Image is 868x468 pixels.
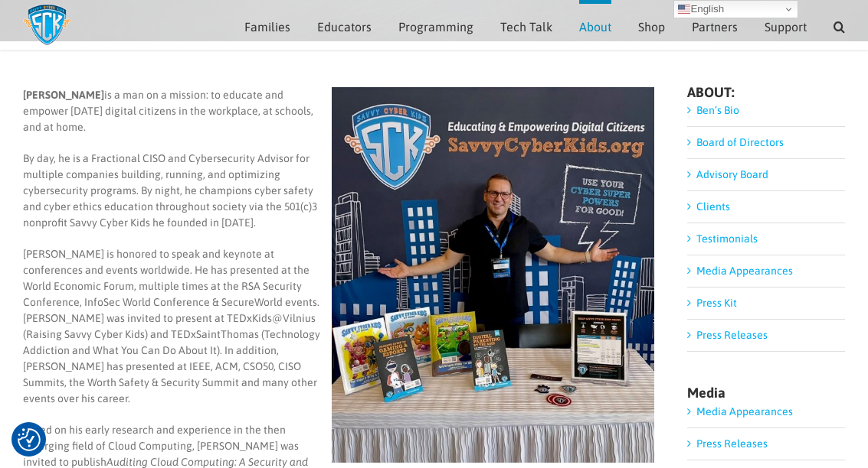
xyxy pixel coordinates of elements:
span: About [579,21,611,33]
img: en [678,3,690,15]
a: Media Appearances [696,405,793,418]
span: Programming [398,21,473,33]
h4: ABOUT: [687,86,845,99]
a: Press Releases [696,437,768,450]
a: Press Kit [696,297,737,309]
span: By day, he is a Fractional CISO and Cybersecurity Advisor for multiple companies building, runnin... [23,152,317,229]
p: [PERSON_NAME] is honored to speak and keynote at conferences and events worldwide. He has present... [23,246,654,407]
span: Support [765,21,807,33]
button: Consent Preferences [18,428,41,451]
img: Savvy Cyber Kids Logo [23,4,71,46]
a: Press Releases [696,329,768,341]
span: Shop [638,21,665,33]
h4: Media [687,386,845,400]
b: [PERSON_NAME] [23,89,104,101]
a: Advisory Board [696,168,768,180]
span: Partners [692,21,738,33]
span: Tech Talk [500,21,552,33]
span: Educators [317,21,372,33]
span: Families [244,21,290,33]
img: Revisit consent button [18,428,41,451]
a: Testimonials [696,232,758,245]
a: Ben’s Bio [696,104,739,116]
a: Media Appearances [696,265,793,277]
p: is a man on a mission: to educate and empower [DATE] digital citizens in the workplace, at school... [23,87,654,135]
a: Clients [696,200,730,213]
a: Board of Directors [696,136,784,148]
